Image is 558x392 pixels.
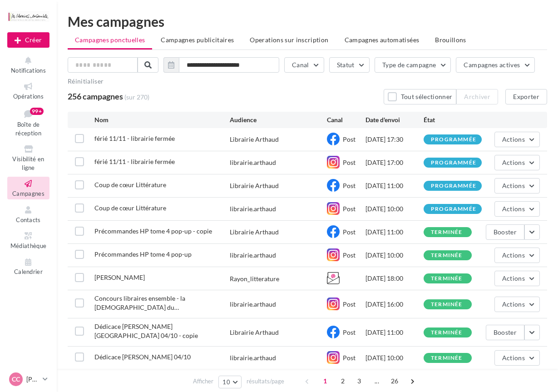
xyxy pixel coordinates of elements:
[284,57,324,73] button: Canal
[343,354,356,362] span: Post
[365,251,424,260] div: [DATE] 10:00
[14,268,43,276] span: Calendrier
[94,353,191,361] span: Dédicace Olivier Dain-Belmont 04/10
[343,205,356,213] span: Post
[486,224,524,240] button: Booster
[494,297,540,312] button: Actions
[7,106,49,139] a: Boîte de réception99+
[365,300,424,309] div: [DATE] 16:00
[94,181,166,189] span: Coup de cœur Littérature
[365,158,424,167] div: [DATE] 17:00
[345,36,420,44] span: Campagnes automatisées
[456,89,498,104] button: Archiver
[94,158,175,165] span: férié 11/11 - librairie fermée
[502,354,525,362] span: Actions
[502,159,525,166] span: Actions
[230,300,276,309] div: librairie.arthaud
[7,32,49,48] div: Nouvelle campagne
[13,93,44,100] span: Opérations
[11,67,46,74] span: Notifications
[7,229,49,251] a: Médiathèque
[230,328,279,337] div: Librairie Arthaud
[7,203,49,225] a: Contacts
[336,374,350,388] span: 2
[222,378,230,386] span: 10
[343,182,356,189] span: Post
[94,115,230,124] div: Nom
[218,376,242,388] button: 10
[7,32,49,48] button: Créer
[375,57,451,73] button: Type de campagne
[12,375,20,384] span: CC
[365,274,424,283] div: [DATE] 18:00
[384,89,456,104] button: Tout sélectionner
[494,271,540,286] button: Actions
[327,115,365,124] div: Canal
[431,160,476,166] div: programmée
[456,57,535,73] button: Campagnes actives
[431,229,463,235] div: terminée
[494,132,540,147] button: Actions
[365,115,424,124] div: Date d'envoi
[12,190,44,197] span: Campagnes
[502,182,525,189] span: Actions
[343,328,356,336] span: Post
[10,242,47,249] span: Médiathèque
[431,253,463,258] div: terminée
[502,300,525,308] span: Actions
[343,228,356,236] span: Post
[7,79,49,102] a: Opérations
[94,294,185,311] span: Concours libraires ensemble - la prophétie du diamant
[494,350,540,366] button: Actions
[68,91,123,101] span: 256 campagnes
[94,204,166,212] span: Coup de cœur Littérature
[365,135,424,144] div: [DATE] 17:30
[230,251,276,260] div: librairie.arthaud
[494,155,540,170] button: Actions
[486,325,524,340] button: Booster
[230,228,279,237] div: Librairie Arthaud
[230,274,279,283] div: Rayon_litterature
[16,216,41,223] span: Contacts
[370,374,384,388] span: ...
[502,135,525,143] span: Actions
[230,158,276,167] div: librairie.arthaud
[431,137,476,143] div: programmée
[502,251,525,259] span: Actions
[7,371,49,388] a: CC [PERSON_NAME]
[343,135,356,143] span: Post
[431,330,463,336] div: terminée
[431,183,476,189] div: programmée
[329,57,370,73] button: Statut
[505,89,547,104] button: Exporter
[365,328,424,337] div: [DATE] 11:00
[94,273,145,281] span: Pierre Péju
[502,205,525,213] span: Actions
[193,377,213,386] span: Afficher
[94,250,192,258] span: Précommandes HP tome 4 pop-up
[318,374,332,388] span: 1
[230,181,279,190] div: Librairie Arthaud
[7,54,49,76] button: Notifications
[247,377,284,386] span: résultats/page
[343,251,356,259] span: Post
[94,227,212,235] span: Précommandes HP tome 4 pop-up - copie
[365,204,424,213] div: [DATE] 10:00
[431,355,463,361] div: terminée
[431,276,463,282] div: terminée
[230,353,276,362] div: librairie.arthaud
[424,115,482,124] div: État
[7,142,49,173] a: Visibilité en ligne
[494,201,540,217] button: Actions
[124,93,149,102] span: (sur 270)
[68,15,547,28] div: Mes campagnes
[7,177,49,199] a: Campagnes
[68,78,104,85] button: Réinitialiser
[15,121,41,137] span: Boîte de réception
[464,61,520,69] span: Campagnes actives
[494,178,540,194] button: Actions
[365,228,424,237] div: [DATE] 11:00
[7,255,49,278] a: Calendrier
[431,302,463,308] div: terminée
[502,274,525,282] span: Actions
